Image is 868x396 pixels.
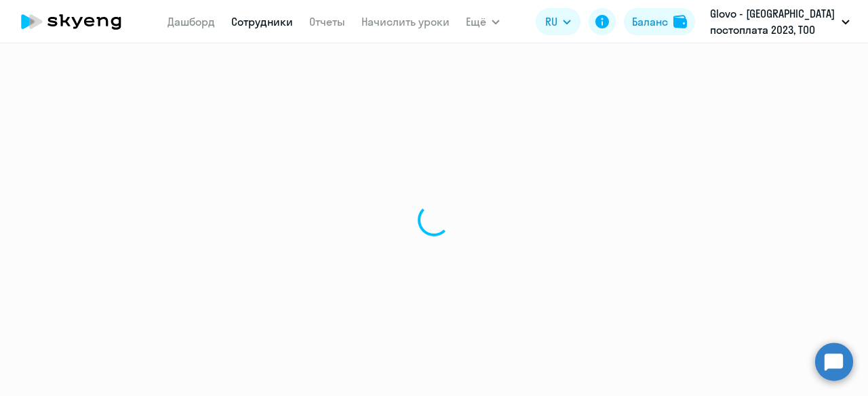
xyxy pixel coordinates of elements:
[466,14,486,30] span: Ещё
[673,15,687,28] img: balance
[466,8,500,35] button: Ещё
[536,8,580,35] button: RU
[624,8,695,35] button: Балансbalance
[632,14,668,30] div: Баланс
[710,5,836,38] p: Glovo - [GEOGRAPHIC_DATA] постоплата 2023, ТОО GLOVO [GEOGRAPHIC_DATA]
[703,5,856,38] button: Glovo - [GEOGRAPHIC_DATA] постоплата 2023, ТОО GLOVO [GEOGRAPHIC_DATA]
[361,15,450,28] a: Начислить уроки
[545,14,557,30] span: RU
[309,15,345,28] a: Отчеты
[231,15,293,28] a: Сотрудники
[167,15,215,28] a: Дашборд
